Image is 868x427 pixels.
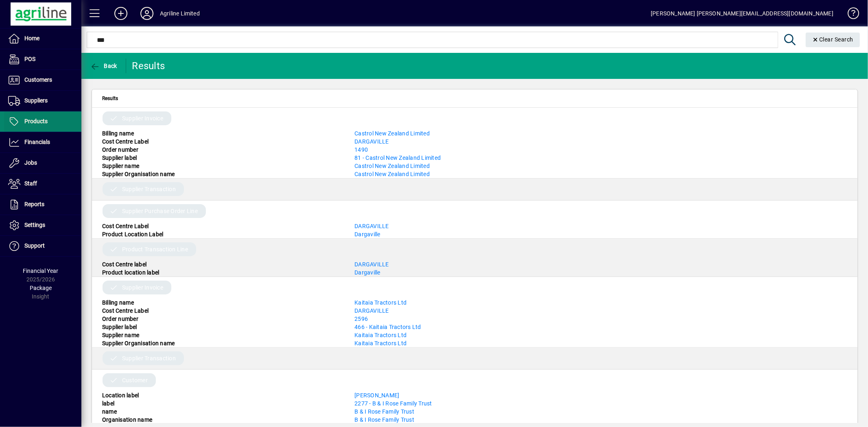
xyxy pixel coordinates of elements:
div: name [96,407,348,416]
button: Clear [806,33,860,47]
a: DARGAVILLE [354,261,389,268]
span: POS [24,56,35,62]
a: Kaitaia Tractors Ltd [354,332,407,338]
div: Supplier Organisation name [96,170,348,178]
div: Order number [96,315,348,323]
a: Dargaville [354,231,380,237]
span: Financial Year [23,268,59,274]
div: Agriline Limited [160,7,200,20]
span: Jobs [24,159,37,166]
div: Cost Centre label [96,260,348,268]
a: 81 - Castrol New Zealand Limited [354,155,441,161]
span: Supplier Invoice [122,283,163,292]
a: Jobs [4,153,81,173]
div: Results [132,59,167,72]
div: Organisation name [96,416,348,424]
div: Billing name [96,129,348,137]
span: Product Transaction Line [122,245,188,253]
a: 2277 - B & I Rose Family Trust [354,400,432,407]
div: Supplier label [96,323,348,331]
div: Cost Centre Label [96,307,348,315]
div: Product location label [96,268,348,277]
app-page-header-button: Back [81,59,126,73]
a: Reports [4,194,81,215]
span: Customers [24,76,52,83]
a: Support [4,236,81,256]
span: DARGAVILLE [354,138,389,145]
span: Staff [24,180,37,187]
a: Settings [4,215,81,235]
a: Castrol New Zealand Limited [354,130,430,137]
span: Financials [24,139,50,145]
span: Castrol New Zealand Limited [354,163,430,169]
a: Staff [4,174,81,194]
span: Support [24,242,45,249]
span: Customer [122,376,148,384]
a: Suppliers [4,91,81,111]
div: [PERSON_NAME] [PERSON_NAME][EMAIL_ADDRESS][DOMAIN_NAME] [651,7,833,20]
button: Add [108,6,134,21]
span: Results [102,94,118,103]
a: [PERSON_NAME] [354,392,399,399]
div: Cost Centre Label [96,137,348,146]
span: Supplier Invoice [122,114,163,122]
button: Back [88,59,119,73]
div: Supplier Organisation name [96,339,348,347]
a: POS [4,49,81,70]
div: label [96,399,348,407]
a: Knowledge Base [842,2,858,28]
a: Kaitaia Tractors Ltd [354,299,407,306]
span: Supplier Transaction [122,354,176,362]
a: Products [4,111,81,132]
a: 1490 [354,146,368,153]
span: Back [90,63,117,69]
a: DARGAVILLE [354,307,389,314]
span: Suppliers [24,97,48,104]
a: Home [4,28,81,49]
a: 466 - Kaitaia Tractors Ltd [354,324,421,330]
a: Customers [4,70,81,90]
span: Package [30,285,52,291]
div: Supplier name [96,331,348,339]
span: Settings [24,222,45,228]
a: Castrol New Zealand Limited [354,171,430,177]
a: Dargaville [354,269,380,276]
span: Products [24,118,48,124]
span: Home [24,35,39,41]
div: Supplier name [96,162,348,170]
div: Billing name [96,298,348,307]
a: B & I Rose Family Trust [354,408,414,415]
span: Reports [24,201,44,207]
a: 2596 [354,316,368,322]
span: Clear Search [812,36,854,43]
div: Location label [96,391,348,399]
span: Supplier Transaction [122,185,176,193]
span: Supplier Purchase Order Line [122,207,198,215]
div: Order number [96,146,348,154]
a: DARGAVILLE [354,223,389,229]
a: B & I Rose Family Trust [354,416,414,423]
div: Cost Centre Label [96,222,348,230]
a: Kaitaia Tractors Ltd [354,340,407,346]
a: Financials [4,132,81,152]
button: Profile [134,6,160,21]
div: Product Location Label [96,230,348,238]
div: Supplier label [96,154,348,162]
